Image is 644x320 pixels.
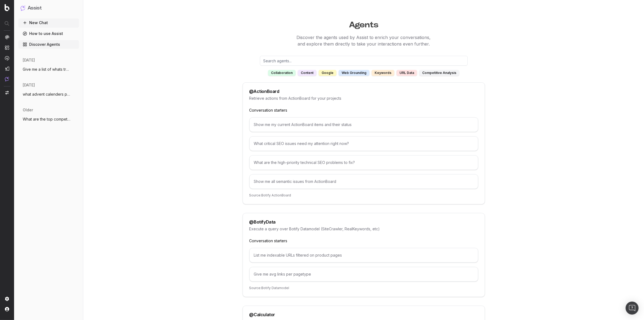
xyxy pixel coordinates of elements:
button: New Chat [18,18,79,27]
div: Show me all semantic issues from ActionBoard [249,174,478,189]
p: Conversation starters [249,108,478,113]
a: How to use Assist [18,29,79,38]
img: My account [5,307,9,311]
p: Conversation starters [249,238,478,244]
span: [DATE] [23,57,35,63]
button: what advent calenders pages can I create [18,90,79,99]
div: What critical SEO issues need my attention right now? [249,136,478,151]
span: what advent calenders pages can I create [23,92,70,97]
p: Source: Botify Datamodel [249,286,478,290]
img: Intelligence [5,45,9,50]
div: Show me my current ActionBoard items and their status [249,117,478,132]
img: Switch project [5,91,9,95]
img: Assist [5,77,9,81]
p: Source: Botify ActionBoard [249,193,478,198]
div: List me indexable URLs filtered on product pages [249,248,478,263]
div: URL data [397,70,417,76]
div: content [298,70,316,76]
div: keywords [372,70,394,76]
h1: Agents [156,17,572,30]
button: What are the top competitors ranking for [18,115,79,124]
img: Analytics [5,35,9,39]
button: Assist [21,4,77,12]
img: Studio [5,66,9,71]
span: older [23,107,33,113]
div: What are the high-priority technical SEO problems to fix? [249,155,478,170]
img: Botify logo [5,4,9,11]
div: @ ActionBoard [249,89,279,93]
div: @ Calculator [249,312,275,317]
a: Discover Agents [18,40,79,49]
span: What are the top competitors ranking for [23,117,70,122]
p: Retrieve actions from ActionBoard for your projects [249,96,478,101]
p: Discover the agents used by Assist to enrich your conversations, and explore them directly to tak... [156,34,572,47]
img: Activation [5,56,9,60]
button: Give me a list of whats trendings [18,65,79,74]
input: Search agents... [260,56,468,66]
div: google [319,70,336,76]
div: Give me avg links per pagetype [249,267,478,282]
div: Open Intercom Messenger [626,302,639,315]
div: competitive analysis [419,70,459,76]
img: Setting [5,297,9,301]
span: Give me a list of whats trendings [23,67,70,72]
p: Execute a query over Botify Datamodel (SiteCrawler, RealKeywords, etc) [249,226,478,232]
span: [DATE] [23,82,35,88]
h1: Assist [28,4,42,12]
img: Assist [21,5,25,11]
div: web grounding [339,70,369,76]
div: @ BotifyData [249,220,276,224]
div: collaboration [268,70,296,76]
